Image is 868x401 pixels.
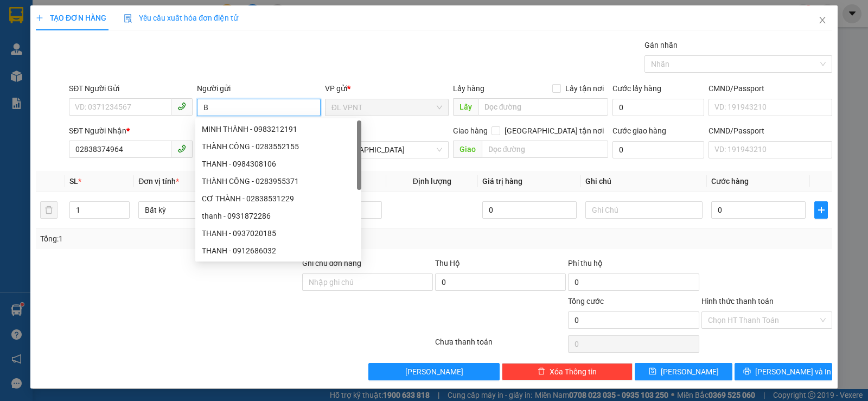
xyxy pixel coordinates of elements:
[482,141,609,158] input: Dọc đường
[755,366,831,378] span: [PERSON_NAME] và In
[91,41,149,50] b: [DOMAIN_NAME]
[124,14,132,23] img: icon
[67,16,107,67] b: Gửi khách hàng
[711,177,749,186] span: Cước hàng
[807,5,838,36] button: Close
[453,141,482,158] span: Giao
[69,125,193,137] div: SĐT Người Nhận
[325,82,449,94] div: VP gửi
[581,171,707,192] th: Ghi chú
[453,126,488,135] span: Giao hàng
[405,366,463,378] span: [PERSON_NAME]
[36,14,106,22] span: TẠO ĐƠN HÀNG
[478,98,609,116] input: Dọc đường
[331,142,442,158] span: ĐL Quận 1
[40,233,336,245] div: Tổng: 1
[331,99,442,116] span: ĐL VPNT
[649,367,656,376] span: save
[302,273,433,291] input: Ghi chú đơn hàng
[195,242,361,259] div: THANH - 0912686032
[195,173,361,190] div: THÀNH CÔNG - 0283955371
[815,206,827,214] span: plus
[612,141,704,158] input: Cước giao hàng
[568,297,604,305] span: Tổng cước
[91,52,149,65] li: (c) 2017
[202,123,355,135] div: MINH THÀNH - 0983212191
[195,138,361,155] div: THÀNH CÔNG - 0283552155
[561,82,608,94] span: Lấy tận nơi
[435,259,460,268] span: Thu Hộ
[69,177,78,186] span: SL
[195,190,361,207] div: CƠ THÀNH - 02838531229
[482,177,522,186] span: Giá trị hàng
[69,82,193,94] div: SĐT Người Gửi
[612,99,704,116] input: Cước lấy hàng
[197,82,321,94] div: Người gửi
[434,336,567,355] div: Chưa thanh toán
[368,363,499,380] button: [PERSON_NAME]
[413,177,451,186] span: Định lượng
[814,201,828,219] button: plus
[550,366,597,378] span: Xóa Thông tin
[177,144,186,153] span: phone
[302,259,362,268] label: Ghi chú đơn hàng
[124,14,238,22] span: Yêu cầu xuất hóa đơn điện tử
[40,201,58,219] button: delete
[202,158,355,170] div: THANH - 0984308106
[453,84,484,93] span: Lấy hàng
[195,207,361,225] div: thanh - 0931872286
[202,227,355,239] div: THANH - 0937020185
[568,257,699,273] div: Phí thu hộ
[500,125,608,137] span: [GEOGRAPHIC_DATA] tận nơi
[202,210,355,222] div: thanh - 0931872286
[202,245,355,257] div: THANH - 0912686032
[482,201,577,219] input: 0
[195,120,361,138] div: MINH THÀNH - 0983212191
[202,193,355,205] div: CƠ THÀNH - 02838531229
[735,363,832,380] button: printer[PERSON_NAME] và In
[612,126,666,135] label: Cước giao hàng
[743,367,751,376] span: printer
[709,125,832,137] div: CMND/Passport
[145,202,249,218] span: Bất kỳ
[195,155,361,173] div: THANH - 0984308106
[202,141,355,152] div: THÀNH CÔNG - 0283552155
[502,363,633,380] button: deleteXóa Thông tin
[661,366,719,378] span: [PERSON_NAME]
[177,102,186,111] span: phone
[538,367,545,376] span: delete
[818,16,827,24] span: close
[635,363,732,380] button: save[PERSON_NAME]
[195,225,361,242] div: THANH - 0937020185
[709,82,832,94] div: CMND/Passport
[644,41,678,49] label: Gán nhãn
[202,175,355,187] div: THÀNH CÔNG - 0283955371
[36,14,43,22] span: plus
[701,297,774,305] label: Hình thức thanh toán
[138,177,179,186] span: Đơn vị tính
[118,14,144,40] img: logo.jpg
[453,98,478,116] span: Lấy
[14,70,56,140] b: Phúc An Express
[14,14,68,68] img: logo.jpg
[585,201,703,219] input: Ghi Chú
[612,84,661,93] label: Cước lấy hàng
